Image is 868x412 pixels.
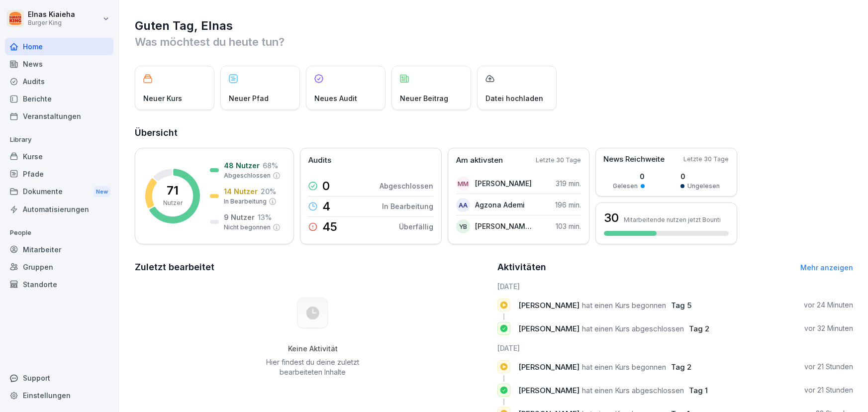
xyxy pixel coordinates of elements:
[229,93,269,103] p: Neuer Pfad
[143,93,182,103] p: Neuer Kurs
[5,258,113,276] a: Gruppen
[613,171,645,182] p: 0
[224,186,258,197] p: 14 Nutzer
[5,107,113,125] a: Veranstaltungen
[485,93,543,103] p: Datei hochladen
[555,200,581,210] p: 196 min.
[518,301,579,310] span: [PERSON_NAME]
[308,155,331,166] p: Audits
[5,183,113,201] a: DokumenteNew
[556,178,581,189] p: 319 min.
[582,301,666,310] span: hat einen Kurs begonnen
[518,362,579,372] span: [PERSON_NAME]
[5,276,113,293] a: Standorte
[5,369,113,387] div: Support
[582,386,684,395] span: hat einen Kurs abgeschlossen
[28,19,75,26] p: Burger King
[5,73,113,90] a: Audits
[5,165,113,183] a: Pfade
[322,180,330,192] p: 0
[224,212,255,222] p: 9 Nutzer
[536,156,581,165] p: Letzte 30 Tage
[135,260,490,274] h2: Zuletzt bearbeitet
[28,10,75,19] p: Elnas Kiaieha
[5,241,113,258] a: Mitarbeiter
[456,177,470,191] div: MM
[497,343,853,353] h6: [DATE]
[224,223,271,232] p: Nicht begonnen
[258,212,272,222] p: 13 %
[263,160,278,171] p: 68 %
[556,221,581,231] p: 103 min.
[263,344,363,353] h5: Keine Aktivität
[5,225,113,241] p: People
[380,181,433,191] p: Abgeschlossen
[322,201,330,212] p: 4
[400,93,448,103] p: Neuer Beitrag
[671,301,691,310] span: Tag 5
[5,132,113,148] p: Library
[689,324,709,333] span: Tag 2
[5,148,113,165] a: Kurse
[680,171,720,182] p: 0
[263,357,363,377] p: Hier findest du deine zuletzt bearbeiteten Inhalte
[475,200,525,210] p: Agzona Ademi
[804,385,853,395] p: vor 21 Stunden
[689,386,708,395] span: Tag 1
[322,221,337,233] p: 45
[456,155,503,166] p: Am aktivsten
[135,34,853,50] p: Was möchtest du heute tun?
[314,93,357,103] p: Neues Audit
[163,199,183,207] p: Nutzer
[167,185,179,197] p: 71
[604,209,619,226] h3: 30
[5,90,113,107] a: Berichte
[224,171,271,180] p: Abgeschlossen
[497,260,546,274] h2: Aktivitäten
[5,201,113,218] a: Automatisierungen
[603,154,665,165] p: News Reichweite
[5,183,113,201] div: Dokumente
[582,324,684,333] span: hat einen Kurs abgeschlossen
[804,362,853,372] p: vor 21 Stunden
[804,300,853,310] p: vor 24 Minuten
[800,263,853,272] a: Mehr anzeigen
[518,324,579,333] span: [PERSON_NAME]
[582,362,666,372] span: hat einen Kurs begonnen
[671,362,691,372] span: Tag 2
[518,386,579,395] span: [PERSON_NAME]
[382,201,433,211] p: In Bearbeitung
[5,38,113,55] a: Home
[456,219,470,233] div: YB
[135,126,853,140] h2: Übersicht
[804,323,853,333] p: vor 32 Minuten
[399,221,433,232] p: Überfällig
[5,55,113,73] a: News
[475,178,532,189] p: [PERSON_NAME]
[135,18,853,34] h1: Guten Tag, Elnas
[687,182,720,191] p: Ungelesen
[456,198,470,212] div: AA
[475,221,532,231] p: [PERSON_NAME]-Abdelkouddous [PERSON_NAME]
[613,182,638,191] p: Gelesen
[224,197,267,206] p: In Bearbeitung
[224,160,260,171] p: 48 Nutzer
[94,186,110,198] div: New
[683,155,729,164] p: Letzte 30 Tage
[624,216,721,223] p: Mitarbeitende nutzen jetzt Bounti
[261,186,276,197] p: 20 %
[5,387,113,404] a: Einstellungen
[497,281,853,292] h6: [DATE]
